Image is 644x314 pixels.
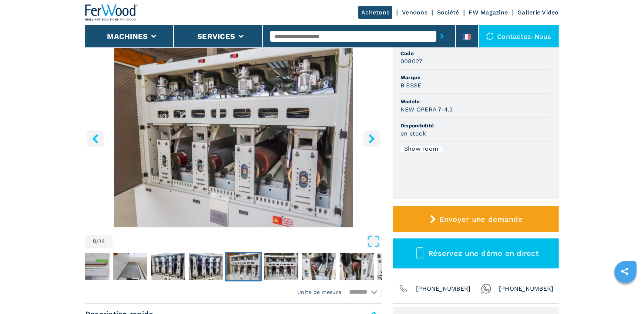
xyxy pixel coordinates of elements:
[402,9,427,16] a: Vendons
[400,146,442,152] div: Show room
[225,252,262,281] button: Go to Slide 8
[439,215,523,224] span: Envoyer une demande
[187,252,224,281] button: Go to Slide 7
[437,9,459,16] a: Société
[400,129,426,138] h3: en stock
[264,253,298,280] img: 5c26172ac10a36edc0709b719e1fb9dd
[400,74,551,81] span: Marque
[358,6,392,19] a: Achetons
[96,238,99,244] span: /
[469,9,508,16] a: FW Magazine
[107,32,148,41] button: Machines
[85,48,382,227] img: Ponceuse Supérieure BIESSE NEW OPERA 7-4.3
[297,288,341,296] em: Unité de mesure
[363,130,380,147] button: right-button
[340,253,374,280] img: 6bac10c7dd12738d2933638c8fa38a12
[112,252,149,281] button: Go to Slide 5
[87,130,104,147] button: left-button
[263,252,300,281] button: Go to Slide 9
[378,253,412,280] img: b5f44d345805de26f3115527c07968cf
[616,262,634,281] a: sharethis
[301,252,338,281] button: Go to Slide 10
[227,253,261,280] img: ae97bdec610a70738ffcd1a9a0f54ff2
[481,284,492,294] img: Whatsapp
[436,28,448,45] button: submit-button
[376,252,413,281] button: Go to Slide 12
[99,238,105,244] span: 14
[400,50,551,57] span: Code
[338,252,375,281] button: Go to Slide 11
[400,81,422,90] h3: BIESSE
[74,252,111,281] button: Go to Slide 4
[302,253,336,280] img: 4a8cc8d259a8c21861ce1ff9917edce5
[85,4,138,21] img: Ferwood
[400,57,423,66] h3: 008027
[150,252,187,281] button: Go to Slide 6
[499,284,554,294] span: [PHONE_NUMBER]
[613,281,638,308] iframe: Chat
[113,253,147,280] img: 0fa784183b41aff827a7377a937ffa04
[400,98,551,105] span: Modèle
[197,32,235,41] button: Services
[393,238,559,268] button: Réservez une démo en direct
[416,284,471,294] span: [PHONE_NUMBER]
[400,122,551,129] span: Disponibilité
[486,33,494,40] img: Contactez-nous
[151,253,185,280] img: 2951fcef26ee5363ac09c193238f5d30
[398,284,409,294] img: Phone
[400,105,453,114] h3: NEW OPERA 7-4.3
[76,253,110,280] img: 4fc1cd7e5da49431a97e42a830b7e6f2
[189,253,223,280] img: 70831c24ff84e2f273f2c074152247de
[393,206,559,232] button: Envoyer une demande
[114,235,380,248] button: Open Fullscreen
[479,25,559,47] div: Contactez-nous
[85,48,382,227] div: Go to Slide 8
[93,238,96,244] span: 8
[518,9,559,16] a: Gallerie Video
[428,249,539,258] span: Réservez une démo en direct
